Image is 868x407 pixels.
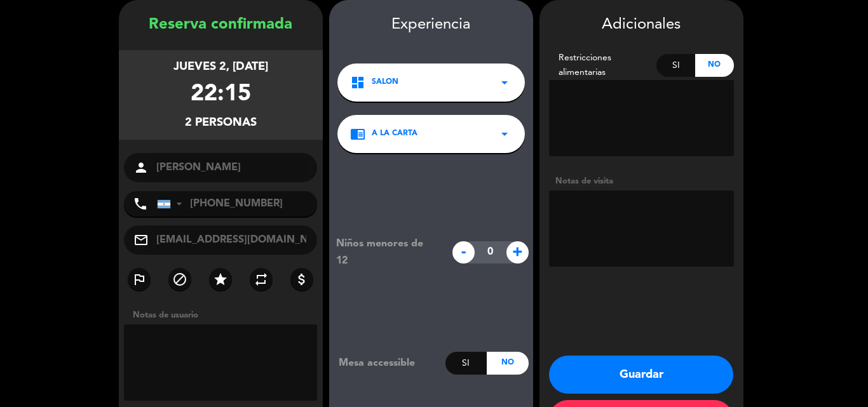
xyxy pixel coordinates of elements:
[173,58,268,76] div: jueves 2, [DATE]
[133,160,149,175] i: person
[487,352,528,375] div: No
[185,114,257,132] div: 2 personas
[254,272,269,287] i: repeat
[372,76,398,89] span: SALON
[329,355,445,371] div: Mesa accessible
[172,272,187,287] i: block
[549,13,734,37] div: Adicionales
[497,75,512,90] i: arrow_drop_down
[126,309,323,322] div: Notas de usuario
[372,128,417,140] span: A LA CARTA
[350,126,365,142] i: chrome_reader_mode
[133,196,148,211] i: phone
[132,272,147,287] i: outlined_flag
[327,236,445,269] div: Niños menores de 12
[506,241,529,264] span: +
[329,13,533,37] div: Experiencia
[445,352,487,375] div: Si
[452,241,475,264] span: -
[133,232,149,248] i: mail_outline
[549,175,734,188] div: Notas de visita
[158,192,187,216] div: Argentina: +54
[656,54,695,77] div: Si
[294,272,309,287] i: attach_money
[119,13,323,37] div: Reserva confirmada
[549,356,733,394] button: Guardar
[695,54,734,77] div: No
[350,75,365,90] i: dashboard
[191,76,251,114] div: 22:15
[213,272,228,287] i: star
[549,51,657,80] div: Restricciones alimentarias
[497,126,512,142] i: arrow_drop_down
